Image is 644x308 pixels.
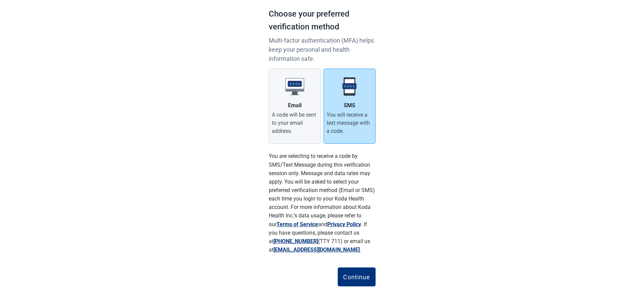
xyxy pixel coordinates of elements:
[338,267,376,286] button: Continue
[273,246,360,253] a: [EMAIL_ADDRESS][DOMAIN_NAME]
[269,8,376,36] h1: Choose your preferred verification method
[277,221,318,228] a: Terms of Service
[288,101,302,110] div: Email
[327,111,373,135] div: You will receive a text message with a code.
[269,36,376,63] p: Multi-factor authentication (MFA) helps keep your personal and health information safe.
[285,77,304,96] img: email
[340,77,359,96] img: sms
[343,274,370,280] div: Continue
[273,238,318,244] a: [PHONE_NUMBER]
[269,152,376,254] p: You are selecting to receive a code by SMS/Text Message during this verification session only. Me...
[272,111,318,135] div: A code will be sent to your email address.
[344,101,355,110] div: SMS
[327,221,361,228] a: Privacy Policy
